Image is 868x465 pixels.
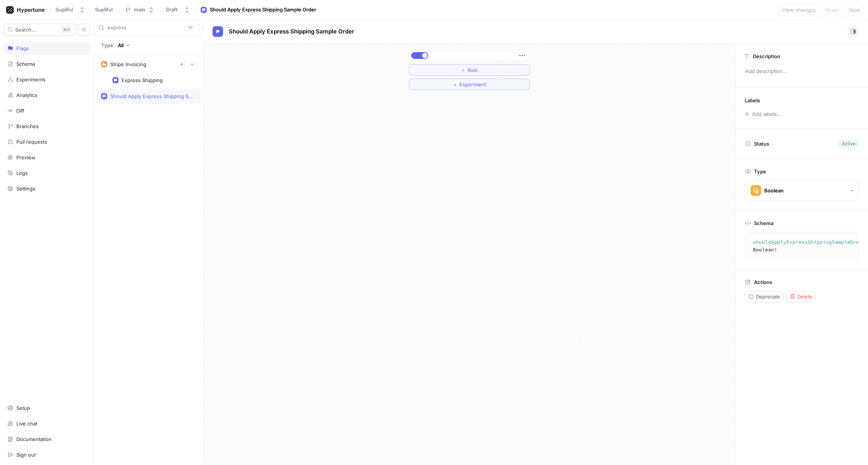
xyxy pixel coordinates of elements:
span: Supliful [95,7,112,12]
span: Rule [467,68,478,72]
div: Schema [16,61,35,67]
button: Type: All [98,38,132,52]
button: Draft [163,3,193,16]
button: Add labels... [742,109,783,119]
p: Status [754,138,769,149]
p: Schema [754,220,773,226]
span: ＋ [461,68,466,72]
p: Actions [754,279,772,285]
span: Search... [15,27,36,32]
button: Search...K [4,24,76,36]
div: Analytics [16,92,37,98]
div: Sign out [16,452,36,458]
span: Deprecate [756,294,780,299]
div: Express Shipping [122,77,163,83]
a: Documentation [4,433,90,446]
div: Should Apply Express Shipping Sample Order [110,93,193,99]
p: Labels [745,97,760,103]
div: Diff [16,108,24,114]
div: Live chat [16,421,37,427]
button: Delete [786,291,816,302]
div: Should Apply Express Shipping Sample Order [210,6,316,14]
div: Documentation [16,436,52,442]
div: Logs [16,170,28,176]
div: Supliful [55,6,73,13]
span: Delete [797,294,813,299]
button: Reset [822,4,842,16]
div: Pull requests [16,139,47,145]
p: Type [754,168,766,175]
button: Deprecate [745,291,783,302]
div: main [134,6,145,13]
button: Supliful [52,3,88,16]
button: main [122,3,157,16]
button: View changes [779,4,819,16]
p: Add description... [742,65,862,78]
p: Description [753,53,780,59]
div: Draft [166,6,178,13]
div: Boolean [764,187,784,194]
p: Type: [101,42,115,48]
div: All [118,42,124,48]
div: Setup [16,405,30,411]
div: Branches [16,123,39,129]
button: Boolean [745,180,859,201]
button: ＋Experiment [409,79,530,90]
span: Experiment [459,82,486,87]
div: Preview [16,154,35,160]
div: Experiments [16,76,46,83]
span: View changes [782,8,816,12]
span: Should Apply Express Shipping Sample Order [229,29,354,35]
button: Save [845,4,863,16]
div: Settings [16,186,35,192]
div: Active [842,140,855,147]
div: Flags [16,45,29,51]
button: ＋Rule [409,64,530,76]
span: Save [849,8,860,12]
div: Add labels... [752,112,781,117]
span: Reset [825,8,839,12]
div: K [60,26,72,33]
span: ＋ [453,82,458,87]
input: Search... [108,24,185,32]
div: Stripe Invoicing [110,61,146,67]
